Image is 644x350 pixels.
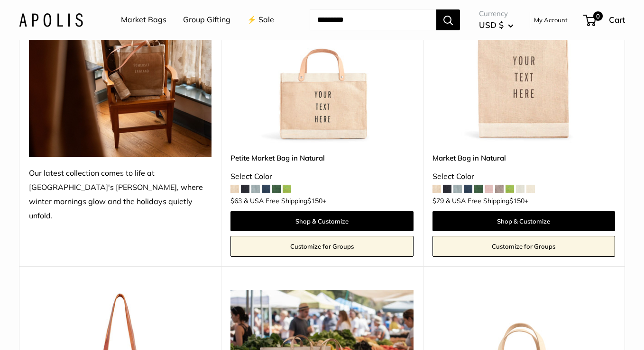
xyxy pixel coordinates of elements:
[534,14,568,26] a: My Account
[432,197,444,205] span: $79
[230,236,413,257] a: Customize for Groups
[432,211,615,231] a: Shop & Customize
[230,170,413,184] div: Select Color
[310,9,436,30] input: Search...
[19,13,83,27] img: Apolis
[29,166,212,223] div: Our latest collection comes to life at [GEOGRAPHIC_DATA]'s [PERSON_NAME], where winter mornings g...
[247,13,274,27] a: ⚡️ Sale
[446,197,528,204] span: & USA Free Shipping +
[609,15,625,25] span: Cart
[230,211,413,231] a: Shop & Customize
[479,7,514,20] span: Currency
[479,20,504,30] span: USD $
[183,13,230,27] a: Group Gifting
[432,153,615,163] a: Market Bag in Natural
[230,197,242,205] span: $63
[584,12,625,27] a: 0 Cart
[479,18,514,33] button: USD $
[509,197,524,205] span: $150
[121,13,166,27] a: Market Bags
[230,153,413,163] a: Petite Market Bag in Natural
[436,9,460,30] button: Search
[593,11,603,21] span: 0
[307,197,322,205] span: $150
[432,236,615,257] a: Customize for Groups
[432,170,615,184] div: Select Color
[244,197,326,204] span: & USA Free Shipping +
